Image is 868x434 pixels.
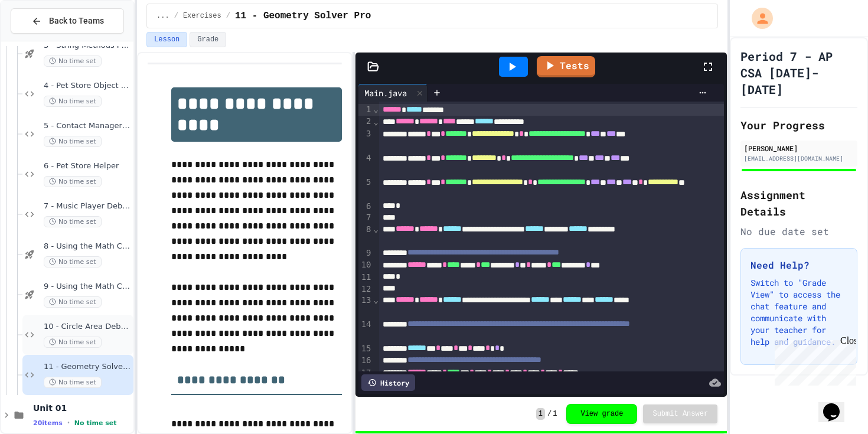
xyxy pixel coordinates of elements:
iframe: chat widget [818,387,856,422]
h3: Need Help? [750,258,847,272]
button: Lesson [146,32,187,47]
span: / [174,11,178,21]
div: 9 [358,247,373,259]
div: History [361,374,415,391]
span: No time set [44,56,102,67]
span: 10 - Circle Area Debugger [44,322,131,332]
span: Exercises [183,11,221,21]
span: • [67,418,70,428]
div: 6 [358,201,373,213]
span: 11 - Geometry Solver Pro [235,9,371,23]
span: ... [156,11,169,21]
div: 10 [358,259,373,271]
span: No time set [44,337,102,348]
span: Back to Teams [49,15,104,27]
span: Fold line [373,295,378,305]
span: 7 - Music Player Debugger [44,201,131,211]
span: Unit 01 [33,403,131,413]
span: 1 [536,408,545,420]
span: 3 - String Methods Practice II [44,41,131,51]
h2: Your Progress [740,117,857,133]
span: No time set [44,256,102,267]
span: / [547,409,552,419]
div: 13 [358,295,373,319]
span: No time set [44,176,102,187]
span: No time set [44,377,102,388]
div: 4 [358,152,373,177]
button: Submit Answer [643,404,717,423]
div: 7 [358,212,373,224]
div: [EMAIL_ADDRESS][DOMAIN_NAME] [744,154,854,163]
span: No time set [44,216,102,227]
div: [PERSON_NAME] [744,143,854,154]
span: No time set [44,96,102,107]
div: 8 [358,224,373,247]
span: 6 - Pet Store Helper [44,161,131,171]
div: 16 [358,355,373,367]
div: My Account [739,5,776,32]
span: 20 items [33,419,63,427]
div: 3 [358,128,373,152]
span: No time set [44,136,102,147]
span: 11 - Geometry Solver Pro [44,362,131,372]
span: 8 - Using the Math Class I [44,242,131,252]
iframe: chat widget [770,335,856,386]
div: 2 [358,116,373,128]
div: 11 [358,272,373,283]
span: 5 - Contact Manager Debug [44,121,131,131]
div: 12 [358,283,373,295]
div: 17 [358,367,373,379]
span: Fold line [373,117,378,126]
span: 9 - Using the Math Class II [44,282,131,292]
div: No due date set [740,224,857,239]
span: No time set [74,419,117,427]
span: Submit Answer [652,409,708,419]
span: / [226,11,230,21]
span: Fold line [373,224,378,234]
button: Back to Teams [11,8,124,34]
a: Tests [537,56,595,77]
span: 1 [553,409,557,419]
span: Fold line [373,105,378,114]
h1: Period 7 - AP CSA [DATE]-[DATE] [740,48,857,97]
div: Main.java [358,87,413,99]
div: 5 [358,177,373,201]
div: Main.java [358,84,428,102]
p: Switch to "Grade View" to access the chat feature and communicate with your teacher for help and ... [750,277,847,348]
div: 15 [358,343,373,355]
h2: Assignment Details [740,187,857,220]
div: 14 [358,319,373,343]
div: Chat with us now!Close [5,5,81,75]
button: Grade [190,32,226,47]
span: No time set [44,296,102,308]
button: View grade [566,404,637,424]
span: 4 - Pet Store Object Creator [44,81,131,91]
div: 1 [358,104,373,116]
